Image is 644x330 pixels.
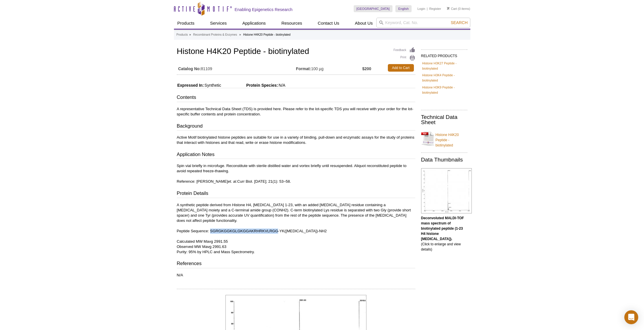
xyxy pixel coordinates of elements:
[388,64,414,72] a: Add to Cart
[624,310,638,324] div: Open Intercom Messenger
[427,5,428,12] li: |
[422,72,466,83] a: Histone H3K4 Peptide - biotinylated
[421,168,472,213] img: econvoluted MALDI-TOF mass spectrum of biotinylated peptide (1-23 H4 histone amino acids).
[447,7,457,11] a: Cart
[177,273,415,278] p: N/A
[193,32,237,37] a: Recombinant Proteins & Enzymes
[422,85,466,95] a: Histone H3K9 Peptide - biotinylated
[235,7,293,12] h2: Enabling Epigenetics Research
[177,83,204,88] span: Expressed In:
[177,260,415,268] h3: References
[177,63,296,73] td: 81109
[421,49,467,60] h2: RELATED PRODUCTS
[222,83,278,88] span: Protein Species:
[422,61,466,71] a: Histone H3K27 Peptide - biotinylated
[189,33,191,36] li: »
[278,83,285,88] span: N/A
[178,66,201,71] strong: Catalog No:
[417,7,425,11] a: Login
[177,123,415,131] h3: Background
[174,18,198,29] a: Products
[376,18,470,28] input: Keyword, Cat. No.
[239,18,269,29] a: Applications
[429,7,441,11] a: Register
[449,20,469,25] button: Search
[239,33,241,36] li: »
[421,157,467,162] h2: Data Thumbnails
[177,163,415,184] p: Spin vial briefly in microfuge. Reconstitute with sterile distilled water and vortex briefly unti...
[451,20,467,25] span: Search
[362,66,371,71] strong: $200
[421,129,467,148] a: Histone H4K20 Peptide - biotinylated
[207,18,230,29] a: Services
[421,216,464,241] b: Deconvoluted MALDI-TOF mass spectrum of biotinylated peptide (1-23 H4 histone [MEDICAL_DATA]).
[354,5,393,12] a: [GEOGRAPHIC_DATA]
[447,7,449,10] img: Your Cart
[177,32,188,37] a: Products
[394,55,415,61] a: Print
[395,5,412,12] a: English
[278,18,306,29] a: Resources
[351,18,376,29] a: About Us
[296,66,311,71] strong: Format:
[204,83,221,88] span: Synthetic
[447,5,470,12] li: (0 items)
[177,202,415,255] p: A synthetic peptide derived from Histone H4, [MEDICAL_DATA] 1-23, with an added [MEDICAL_DATA] re...
[177,106,415,117] p: A representative Technical Data Sheet (TDS) is provided here. Please refer to the lot-specific TD...
[228,179,237,184] i: et. al.
[177,94,415,102] h3: Contents
[177,190,415,198] h3: Protein Details
[394,47,415,53] a: Feedback
[177,151,415,159] h3: Application Notes
[243,33,290,36] li: Histone H4K20 Peptide - biotinylated
[421,215,467,252] p: (Click to enlarge and view details)
[177,47,415,57] h1: Histone H4K20 Peptide - biotinylated
[177,135,415,145] p: Active Motif biotinylated histone peptides are suitable for use in a variety of binding, pull-dow...
[421,115,467,125] h2: Technical Data Sheet
[296,63,362,73] td: 100 µg
[314,18,343,29] a: Contact Us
